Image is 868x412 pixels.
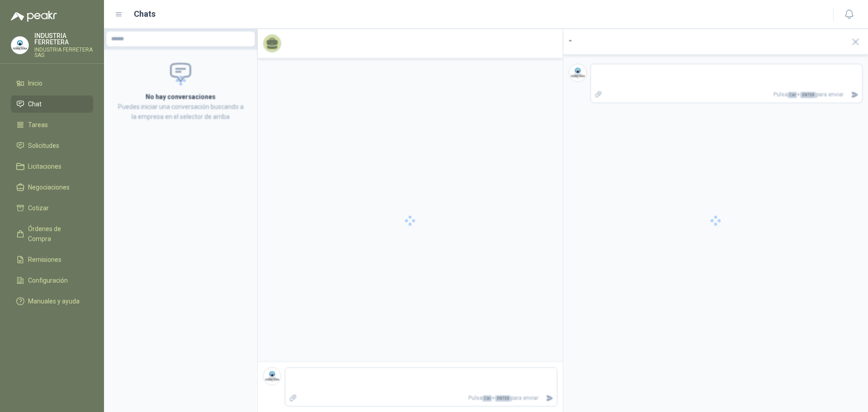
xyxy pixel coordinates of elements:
[11,95,93,113] a: Chat
[11,251,93,268] a: Remisiones
[28,141,59,151] span: Solicitudes
[11,11,57,22] img: Logo peakr
[134,8,156,20] h1: Chats
[34,47,93,58] p: INDUSTRIA FERRETERA SAS
[34,33,93,45] p: INDUSTRIA FERRETERA
[28,182,70,192] span: Negociaciones
[11,199,93,217] a: Cotizar
[28,161,61,171] span: Licitaciones
[28,275,68,285] span: Configuración
[11,37,28,54] img: Company Logo
[11,75,93,92] a: Inicio
[11,220,93,247] a: Órdenes de Compra
[11,137,93,154] a: Solicitudes
[28,78,42,88] span: Inicio
[11,293,93,310] a: Manuales y ayuda
[28,224,85,244] span: Órdenes de Compra
[28,99,42,109] span: Chat
[11,179,93,196] a: Negociaciones
[28,255,61,265] span: Remisiones
[11,272,93,289] a: Configuración
[28,120,48,130] span: Tareas
[28,203,49,213] span: Cotizar
[11,116,93,133] a: Tareas
[11,158,93,175] a: Licitaciones
[28,296,80,306] span: Manuales y ayuda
